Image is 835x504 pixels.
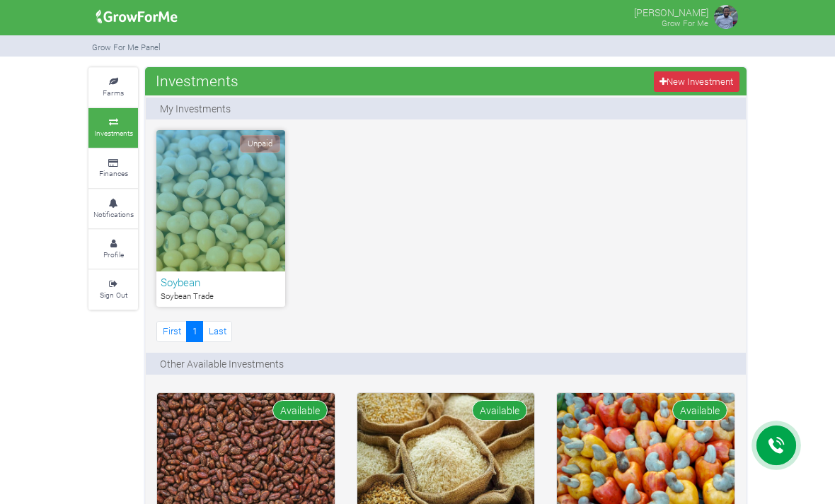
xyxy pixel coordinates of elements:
[240,135,280,153] span: Unpaid
[672,400,727,421] span: Available
[156,321,232,341] nav: Page Navigation
[88,108,138,147] a: Investments
[634,3,708,20] p: [PERSON_NAME]
[88,68,138,107] a: Farms
[654,71,739,92] a: New Investment
[161,291,281,303] p: Soybean Trade
[161,276,281,288] h6: Soybean
[93,209,134,219] small: Notifications
[91,3,183,31] img: growforme image
[94,128,133,138] small: Investments
[202,321,232,341] a: Last
[152,66,242,95] span: Investments
[88,189,138,228] a: Notifications
[99,168,128,178] small: Finances
[88,149,138,188] a: Finances
[92,42,161,52] small: Grow For Me Panel
[186,321,203,341] a: 1
[156,321,187,341] a: First
[100,290,127,300] small: Sign Out
[160,101,231,116] p: My Investments
[472,400,527,421] span: Available
[103,88,124,98] small: Farms
[88,230,138,269] a: Profile
[272,400,328,421] span: Available
[662,18,708,28] small: Grow For Me
[160,356,284,371] p: Other Available Investments
[712,3,740,31] img: growforme image
[156,130,285,307] a: Unpaid Soybean Soybean Trade
[88,270,138,309] a: Sign Out
[103,250,124,259] small: Profile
